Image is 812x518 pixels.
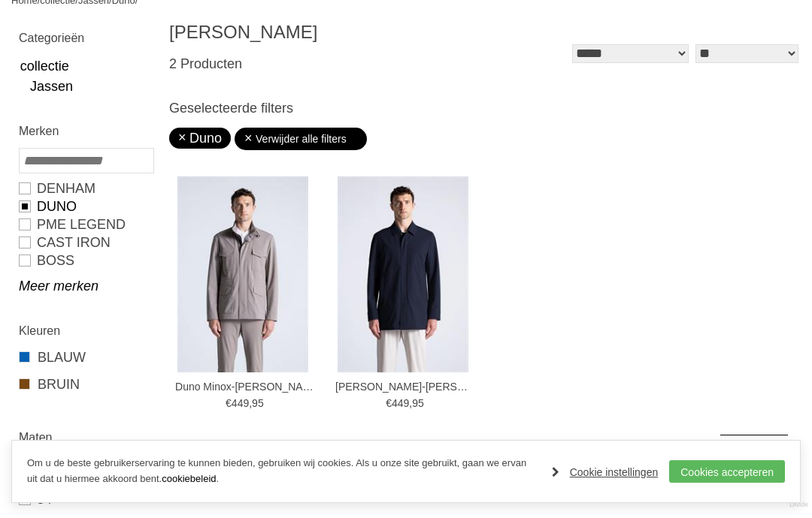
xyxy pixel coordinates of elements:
h2: Merken [19,122,153,140]
a: Meer merken [19,277,153,295]
a: Terug naar boven [720,435,788,502]
span: € [226,397,232,409]
span: , [409,397,412,409]
a: CAST IRON [19,233,153,251]
h3: Geselecteerde filters [169,100,801,116]
a: Verwijder alle filters [244,128,358,150]
span: 95 [252,397,264,409]
h2: Kleuren [19,321,153,340]
a: PME LEGEND [19,215,153,233]
span: 449 [392,397,409,409]
a: BOSS [19,251,153,270]
a: collectie [19,55,153,77]
a: Cookies accepteren [669,460,785,483]
h2: Maten [19,428,153,447]
span: 449 [232,397,249,409]
a: Duno [178,131,222,146]
img: Duno Malbec-torano Jassen [338,176,468,372]
a: Jassen [30,77,153,95]
a: BRUIN [19,375,153,394]
a: [PERSON_NAME]-[PERSON_NAME] [335,380,474,393]
p: Om u de beste gebruikerservaring te kunnen bieden, gebruiken wij cookies. Als u onze site gebruik... [27,456,537,487]
a: Duno Minox-[PERSON_NAME] [175,380,314,393]
a: BLAUW [19,348,153,367]
span: 2 Producten [169,56,242,71]
a: Duno [19,197,153,215]
img: Duno Minox-torano Jassen [177,176,308,372]
h1: [PERSON_NAME] [169,21,485,44]
h2: Categorieën [19,29,153,47]
a: DENHAM [19,179,153,197]
a: Cookie instellingen [552,461,659,483]
span: € [386,397,392,409]
span: , [249,397,252,409]
span: 95 [412,397,424,409]
a: cookiebeleid [162,473,216,484]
